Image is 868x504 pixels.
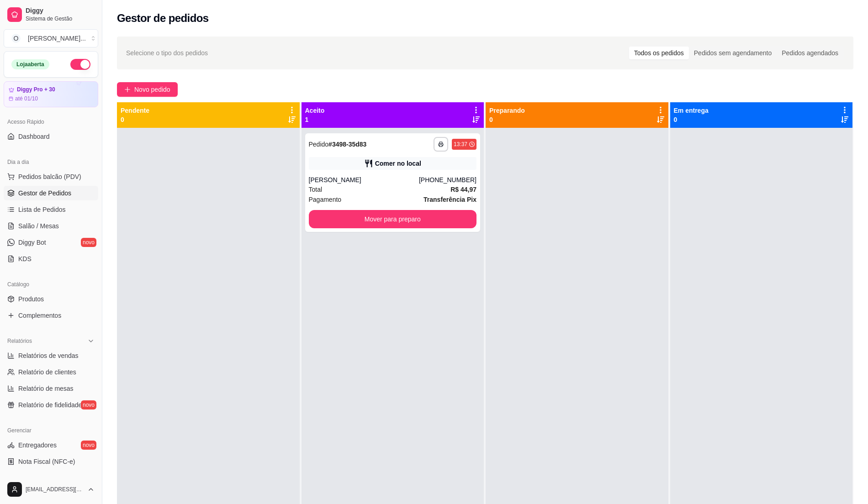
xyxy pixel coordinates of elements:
div: Todos os pedidos [629,47,689,59]
span: plus [124,86,131,93]
strong: Transferência Pix [423,196,476,203]
article: até 01/10 [15,95,38,102]
div: Pedidos sem agendamento [689,47,777,59]
span: O [11,34,21,43]
button: Select a team [4,29,98,47]
p: 0 [674,115,709,124]
span: Entregadores [18,441,57,450]
a: KDS [4,252,98,266]
span: Dashboard [18,132,50,141]
span: Salão / Mesas [18,221,59,231]
h2: Gestor de pedidos [117,11,209,26]
p: Pendente [121,106,149,115]
span: [EMAIL_ADDRESS][DOMAIN_NAME] [26,486,84,493]
span: Diggy Bot [18,238,46,247]
p: 1 [305,115,325,124]
span: Complementos [18,311,61,320]
span: Relatório de clientes [18,367,76,377]
span: Controle de caixa [18,473,68,483]
a: Salão / Mesas [4,219,98,233]
div: Catálogo [4,277,98,292]
button: Pedidos balcão (PDV) [4,169,98,184]
span: Pedidos balcão (PDV) [18,172,81,181]
span: Gestor de Pedidos [18,189,71,198]
a: Entregadoresnovo [4,438,98,452]
button: Alterar Status [70,59,90,70]
a: Relatório de fidelidadenovo [4,398,98,412]
div: [PHONE_NUMBER] [419,175,476,184]
strong: R$ 44,97 [450,186,476,193]
span: Nota Fiscal (NFC-e) [18,457,75,466]
span: Lista de Pedidos [18,205,66,214]
a: Relatório de clientes [4,365,98,379]
span: Relatório de fidelidade [18,400,82,409]
span: Pedido [309,141,329,148]
span: Relatórios [7,337,32,345]
button: [EMAIL_ADDRESS][DOMAIN_NAME] [4,478,98,500]
p: 0 [121,115,149,124]
span: Novo pedido [134,84,170,94]
a: Relatórios de vendas [4,348,98,363]
span: Pagamento [309,194,342,205]
div: Loja aberta [11,59,49,69]
div: Gerenciar [4,423,98,438]
span: Produtos [18,294,44,304]
div: Dia a dia [4,155,98,169]
div: [PERSON_NAME] [309,175,419,184]
a: Nota Fiscal (NFC-e) [4,454,98,469]
span: KDS [18,254,32,263]
div: 13:37 [454,141,467,148]
p: Em entrega [674,106,709,115]
div: Acesso Rápido [4,115,98,129]
a: Diggy Pro + 30até 01/10 [4,81,98,107]
span: Selecione o tipo dos pedidos [126,48,208,58]
span: Total [309,184,323,194]
div: Comer no local [375,159,421,168]
span: Relatórios de vendas [18,351,79,360]
a: Lista de Pedidos [4,202,98,217]
div: [PERSON_NAME] ... [28,34,86,43]
span: Relatório de mesas [18,384,74,393]
a: DiggySistema de Gestão [4,4,98,26]
p: Preparando [489,106,525,115]
span: Sistema de Gestão [26,15,95,22]
article: Diggy Pro + 30 [17,86,55,93]
p: Aceito [305,106,325,115]
a: Controle de caixa [4,471,98,485]
a: Diggy Botnovo [4,235,98,250]
span: Diggy [26,7,95,15]
button: Novo pedido [117,82,178,97]
button: Mover para preparo [309,210,477,228]
a: Produtos [4,292,98,306]
a: Complementos [4,308,98,323]
strong: # 3498-35d83 [328,141,366,148]
a: Relatório de mesas [4,381,98,396]
a: Gestor de Pedidos [4,186,98,200]
a: Dashboard [4,129,98,144]
p: 0 [489,115,525,124]
div: Pedidos agendados [777,47,843,59]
